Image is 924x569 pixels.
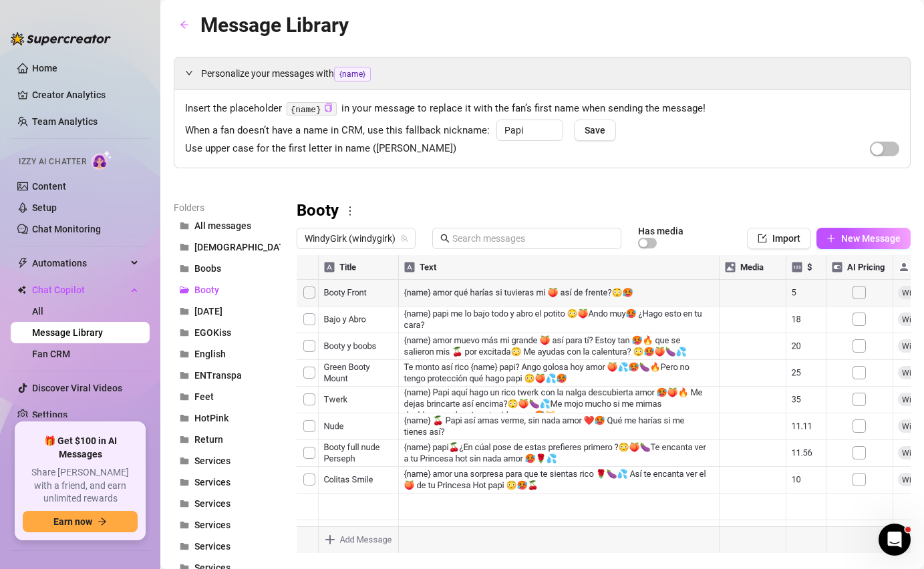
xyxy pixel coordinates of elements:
button: Save [574,120,616,141]
div: Personalize your messages with{name} [174,57,910,89]
span: All messages [194,220,251,231]
span: Feet [194,391,214,402]
span: folder [180,242,189,252]
span: When a fan doesn’t have a name in CRM, use this fallback nickname: [185,123,490,139]
a: All [32,306,43,317]
a: Discover Viral Videos [32,383,122,393]
span: team [400,234,408,242]
span: folder [180,456,189,465]
span: plus [826,234,836,243]
span: expanded [185,69,193,77]
span: Earn now [53,516,92,527]
span: folder [180,328,189,337]
button: Services [174,450,281,471]
img: Chat Copilot [17,285,26,295]
span: search [440,234,450,243]
span: Services [194,541,230,552]
input: Search messages [452,231,613,246]
span: Use upper case for the first letter in name ([PERSON_NAME]) [185,141,456,157]
button: EGOKiss [174,322,281,343]
article: Folders [174,200,281,215]
a: Content [32,181,66,192]
button: Boobs [174,258,281,279]
span: EGOKiss [194,327,231,338]
span: arrow-right [98,517,107,526]
span: [DEMOGRAPHIC_DATA] [194,242,293,252]
button: Services [174,471,281,493]
span: folder [180,478,189,487]
button: HotPink [174,407,281,429]
span: Services [194,520,230,530]
span: Insert the placeholder in your message to replace it with the fan’s first name when sending the m... [185,101,899,117]
a: Setup [32,202,57,213]
code: {name} [287,102,337,116]
span: Share [PERSON_NAME] with a friend, and earn unlimited rewards [23,466,138,506]
a: Team Analytics [32,116,98,127]
span: New Message [841,233,901,244]
button: [DEMOGRAPHIC_DATA] [174,236,281,258]
button: ENTranspa [174,365,281,386]
button: Click to Copy [324,104,333,114]
h3: Booty [297,200,339,222]
span: folder [180,392,189,401]
button: Import [747,228,811,249]
article: Message Library [200,9,349,41]
span: Import [772,233,800,244]
img: logo-BBDzfeDw.svg [11,32,111,45]
button: Services [174,493,281,514]
span: Services [194,477,230,488]
span: Return [194,434,223,445]
span: folder [180,413,189,423]
span: folder [180,221,189,230]
span: {name} [334,67,371,81]
span: folder [180,499,189,508]
span: WindyGirk (windygirk) [305,228,408,248]
img: AI Chatter [92,150,112,170]
span: arrow-left [180,20,189,29]
button: All messages [174,215,281,236]
iframe: Intercom live chat [879,524,911,556]
span: folder [180,371,189,380]
span: copy [324,104,333,112]
button: Return [174,429,281,450]
span: folder-open [180,285,189,295]
span: [DATE] [194,306,222,317]
span: import [758,234,767,243]
span: Boobs [194,263,221,274]
span: thunderbolt [17,258,28,268]
button: Feet [174,386,281,407]
span: English [194,349,226,359]
a: Fan CRM [32,349,70,359]
span: Services [194,498,230,509]
button: Earn nowarrow-right [23,511,138,532]
a: Chat Monitoring [32,224,101,234]
span: Izzy AI Chatter [19,156,86,168]
span: 🎁 Get $100 in AI Messages [23,435,138,461]
span: folder [180,349,189,359]
button: English [174,343,281,365]
span: folder [180,542,189,551]
a: Creator Analytics [32,84,139,106]
a: Settings [32,409,67,420]
button: Services [174,514,281,536]
span: Personalize your messages with [201,66,899,81]
button: [DATE] [174,301,281,322]
button: Services [174,536,281,557]
span: Services [194,455,230,466]
article: Has media [638,227,683,235]
span: ENTranspa [194,370,242,381]
button: Booty [174,279,281,301]
span: Chat Copilot [32,279,127,301]
span: folder [180,435,189,444]
span: HotPink [194,413,228,423]
button: New Message [816,228,911,249]
span: folder [180,264,189,273]
span: more [344,205,356,217]
span: Save [585,125,605,136]
span: Booty [194,284,219,295]
a: Home [32,63,57,73]
span: folder [180,520,189,530]
span: Automations [32,252,127,274]
a: Message Library [32,327,103,338]
span: folder [180,307,189,316]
